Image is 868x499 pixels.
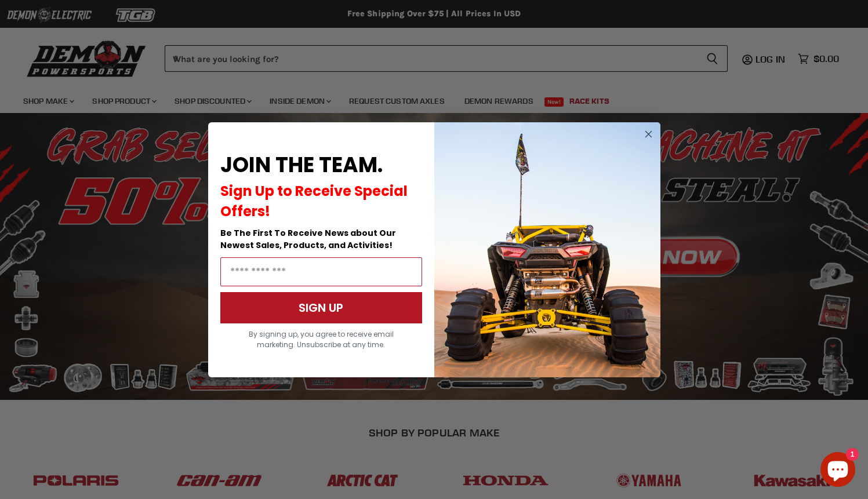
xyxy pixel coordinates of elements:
[249,329,394,349] span: By signing up, you agree to receive email marketing. Unsubscribe at any time.
[434,122,660,377] img: a9095488-b6e7-41ba-879d-588abfab540b.jpeg
[220,292,422,323] button: SIGN UP
[641,127,656,141] button: Close dialog
[220,257,422,286] input: Email Address
[220,150,383,180] span: JOIN THE TEAM.
[220,181,408,221] span: Sign Up to Receive Special Offers!
[220,227,396,251] span: Be The First To Receive News about Our Newest Sales, Products, and Activities!
[817,452,859,490] inbox-online-store-chat: Shopify online store chat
